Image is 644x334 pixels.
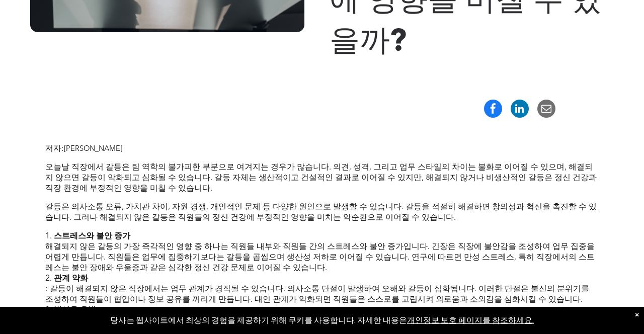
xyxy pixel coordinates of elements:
font: 번아웃 유발 [54,306,96,314]
font: 오늘날 직장에서 갈등은 팀 역학의 불가피한 부분으로 여겨지는 경우가 많습니다. 의견, 성격, 그리고 업무 스타일의 차이는 불화로 이어질 수 있으며, 해결되지 않으면 갈등이 악... [45,163,597,193]
font: 당사는 웹사이트에서 최상의 경험을 제공하기 위해 쿠키를 사용합니다. 자세한 내용은 [110,315,407,325]
font: 스트레스와 불안 증가 [54,232,130,240]
font: × [635,309,639,319]
font: [PERSON_NAME] [64,145,122,153]
font: 갈등은 의사소통 오류, 가치관 차이, 자원 경쟁, 개인적인 문제 등 다양한 원인으로 발생할 수 있습니다. 갈등을 적절히 해결하면 창의성과 혁신을 촉진할 수 있습니다. 그러나 ... [45,203,597,222]
font: 저자: [45,145,64,153]
font: 해결되지 않은 갈등의 가장 즉각적인 영향 중 하나는 직원들 내부와 직원들 간의 스트레스와 불안 증가입니다. 긴장은 직장에 불안감을 조성하여 업무 집중을 어렵게 만듭니다. 직원... [45,243,595,272]
div: 알림 해제 [635,309,639,319]
a: 개인정보 보호 페이지를 참조하세요. [407,315,534,325]
font: : 갈등이 해결되지 않은 직장에서는 업무 관계가 경직될 수 있습니다. 의사소통 단절이 발생하여 오해와 갈등이 심화됩니다. 이러한 단절은 불신의 분위기를 조성하여 직원들이 협업... [45,285,589,304]
font: 관계 약화 [54,275,88,283]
